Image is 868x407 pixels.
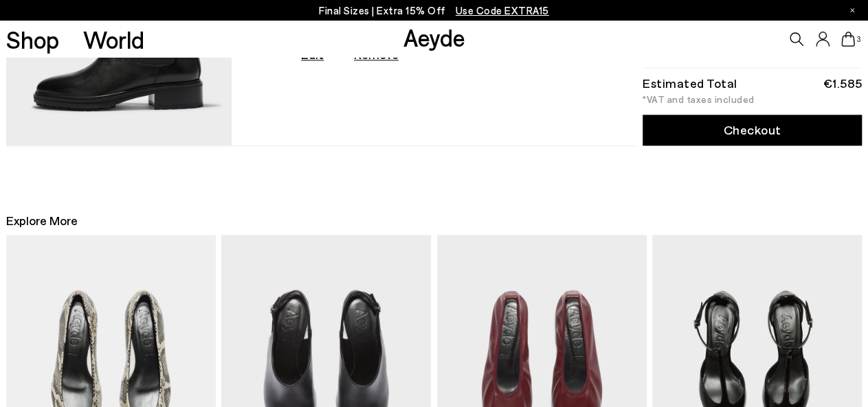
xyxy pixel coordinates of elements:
[643,79,737,89] div: Estimated Total
[643,95,863,105] div: *VAT and taxes included
[456,4,549,16] span: Navigate to /collections/ss25-final-sizes
[354,47,399,62] u: Remove
[643,115,863,146] a: Checkout
[823,79,862,89] div: €1.585
[83,27,144,51] a: World
[855,36,862,43] span: 3
[841,32,855,47] a: 3
[403,23,465,51] a: Aeyde
[6,27,59,51] a: Shop
[301,47,324,62] a: Edit
[319,2,549,19] p: Final Sizes | Extra 15% Off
